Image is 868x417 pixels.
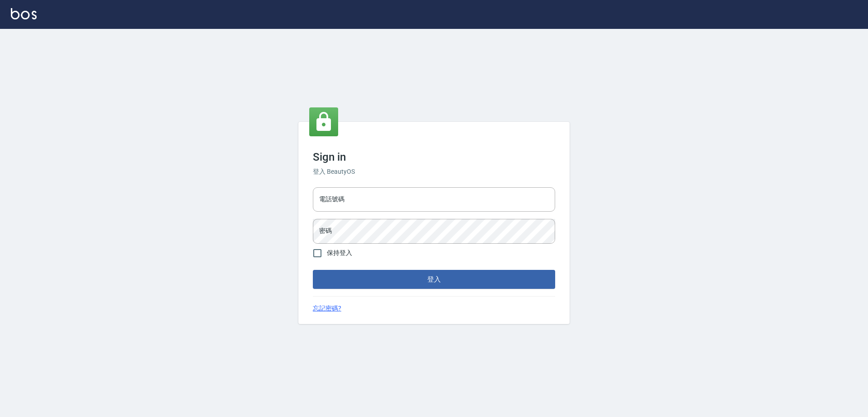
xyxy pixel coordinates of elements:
img: Logo [11,8,37,19]
a: 忘記密碼? [313,304,341,313]
h3: Sign in [313,151,555,163]
span: 保持登入 [327,248,352,258]
h6: 登入 BeautyOS [313,167,555,176]
button: 登入 [313,270,555,289]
